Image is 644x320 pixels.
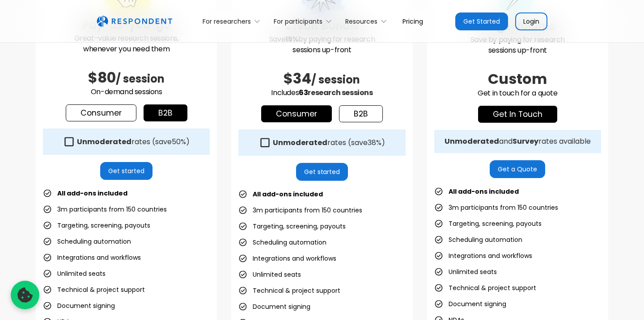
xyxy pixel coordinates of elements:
li: Scheduling automation [238,236,326,249]
p: Includes [238,87,405,98]
li: Unlimited seats [238,268,301,281]
li: 3m participants from 150 countries [43,203,167,216]
div: For participants [269,11,340,32]
span: / session [116,71,165,86]
p: Great-value research sessions, whenever you need them [43,33,210,54]
a: Consumer [261,105,332,122]
strong: Unmoderated [77,137,131,147]
a: home [97,16,172,27]
span: 50% [172,137,186,147]
p: On-demand sessions [43,87,210,97]
span: $80 [88,67,116,87]
li: 3m participants from 150 countries [238,204,362,216]
div: rates (save ) [77,137,190,146]
a: Get started [100,162,153,180]
span: research sessions [308,87,373,98]
div: rates (save ) [273,138,385,147]
a: Login [515,12,547,30]
li: Document signing [43,299,115,312]
strong: All add-ons included [449,187,519,196]
li: Integrations and workflows [43,251,141,264]
li: Technical & project support [434,282,536,294]
a: Get started [296,163,348,181]
li: Technical & project support [43,283,145,296]
p: Save by paying for research sessions up-front [238,34,405,55]
span: Custom [488,69,547,89]
div: and rates available [445,137,591,146]
li: Integrations and workflows [238,252,336,265]
p: Save by paying for research sessions up-front [434,34,601,56]
a: Consumer [66,104,136,121]
strong: Unmoderated [445,136,499,146]
li: 3m participants from 150 countries [434,201,558,214]
div: Resources [345,17,377,26]
li: Document signing [238,300,310,313]
li: Targeting, screening, payouts [434,217,542,230]
span: / session [311,72,360,87]
li: Unlimited seats [43,267,106,280]
div: For participants [274,17,322,26]
strong: Unmoderated [273,137,327,148]
span: $34 [284,68,311,88]
span: 38% [368,137,381,148]
li: Integrations and workflows [434,249,532,262]
strong: All add-ons included [253,190,323,199]
li: Unlimited seats [434,266,497,278]
a: Pricing [395,11,430,32]
div: For researchers [203,17,251,26]
a: Get Started [455,12,508,30]
li: Scheduling automation [43,235,131,248]
span: 63 [299,87,308,98]
p: Get in touch for a quote [434,88,601,99]
img: Untitled UI logotext [97,16,172,27]
strong: Survey [513,136,538,146]
li: Technical & project support [238,284,340,297]
div: For researchers [198,11,269,32]
a: get in touch [478,106,557,123]
li: Targeting, screening, payouts [43,219,150,232]
a: Get a Quote [490,160,545,178]
div: Resources [340,11,395,32]
strong: All add-ons included [57,189,127,198]
a: b2b [144,104,187,121]
li: Scheduling automation [434,233,522,246]
li: Document signing [434,298,506,310]
li: Targeting, screening, payouts [238,220,346,233]
a: b2b [339,105,383,122]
